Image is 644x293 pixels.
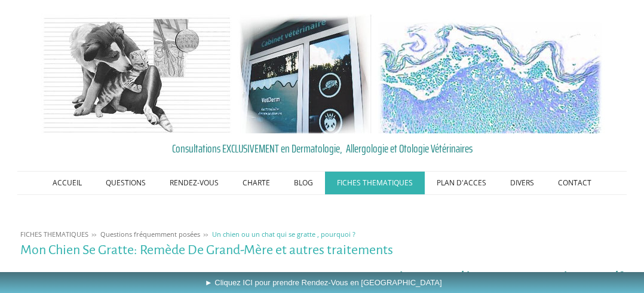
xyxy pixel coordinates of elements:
h1: Mon Chien Se Gratte: Remède De Grand-Mère et autres traitements [20,243,624,258]
a: BLOG [282,172,325,194]
a: Un chien ou un chat qui se gratte , pourquoi ? [209,230,358,239]
a: QUESTIONS [94,172,158,194]
a: RENDEZ-VOUS [158,172,231,194]
a: FICHES THEMATIQUES [325,172,425,194]
a: FICHES THEMATIQUES [17,230,91,239]
a: CONTACT [546,172,603,194]
a: Questions fréquemment posées [97,230,203,239]
span: Un chien ou un chat qui se gratte , pourquoi ? [212,230,355,239]
a: DIVERS [498,172,546,194]
a: ACCUEIL [41,172,94,194]
em: Lorsque mon chien se gratte, est ce toujours normal ? [399,268,624,280]
a: PLAN D'ACCES [425,172,498,194]
span: FICHES THEMATIQUES [20,230,88,239]
span: Questions fréquemment posées [100,230,200,239]
span: ► Cliquez ICI pour prendre Rendez-Vous en [GEOGRAPHIC_DATA] [205,278,442,287]
a: Consultations EXCLUSIVEMENT en Dermatologie, Allergologie et Otologie Vétérinaires [20,139,624,157]
a: CHARTE [231,172,282,194]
